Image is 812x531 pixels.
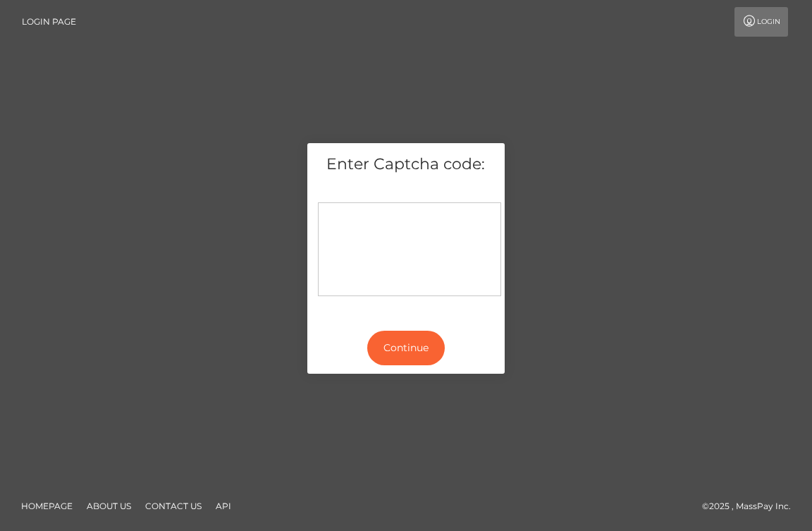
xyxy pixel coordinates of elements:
a: Homepage [16,495,78,517]
a: Login [734,7,788,37]
a: API [210,495,237,517]
a: Contact Us [140,495,207,517]
h5: Enter Captcha code: [318,154,494,176]
a: Login Page [22,7,76,37]
button: Continue [367,331,445,365]
div: © 2025 , MassPay Inc. [702,499,801,514]
a: About Us [81,495,137,517]
div: Captcha widget loading... [318,202,501,296]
